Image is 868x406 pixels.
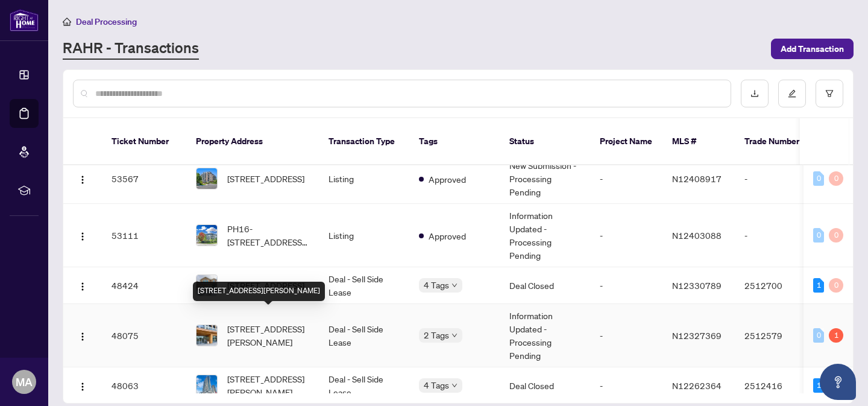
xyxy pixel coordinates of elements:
[813,378,824,393] div: 1
[816,80,843,107] button: filter
[78,175,87,185] img: Logo
[193,282,325,301] div: [STREET_ADDRESS][PERSON_NAME]
[10,9,39,31] img: logo
[73,276,92,295] button: Logo
[500,118,590,165] th: Status
[500,367,590,404] td: Deal Closed
[102,367,186,404] td: 48063
[102,154,186,204] td: 53567
[451,282,458,288] span: down
[590,267,662,304] td: -
[197,275,217,296] img: thumbnail-img
[813,328,824,343] div: 0
[63,17,71,26] span: home
[829,228,843,243] div: 0
[813,278,824,293] div: 1
[319,204,409,267] td: Listing
[813,171,824,186] div: 0
[227,372,309,399] span: [STREET_ADDRESS][PERSON_NAME]
[771,39,854,59] button: Add Transaction
[78,382,87,392] img: Logo
[197,168,217,189] img: thumbnail-img
[102,267,186,304] td: 48424
[429,229,466,243] span: Approved
[500,304,590,367] td: Information Updated - Processing Pending
[590,367,662,404] td: -
[781,39,844,59] span: Add Transaction
[227,222,309,249] span: PH16-[STREET_ADDRESS][PERSON_NAME]
[78,282,87,291] img: Logo
[197,325,217,346] img: thumbnail-img
[500,204,590,267] td: Information Updated - Processing Pending
[788,89,796,98] span: edit
[750,89,759,98] span: download
[227,322,309,349] span: [STREET_ADDRESS][PERSON_NAME]
[409,118,500,165] th: Tags
[78,232,87,241] img: Logo
[825,89,834,98] span: filter
[735,367,819,404] td: 2512416
[672,280,722,291] span: N12330789
[662,118,735,165] th: MLS #
[424,278,449,292] span: 4 Tags
[735,204,819,267] td: -
[227,172,304,185] span: [STREET_ADDRESS]
[63,38,199,60] a: RAHR - Transactions
[319,304,409,367] td: Deal - Sell Side Lease
[73,326,92,345] button: Logo
[73,376,92,395] button: Logo
[429,173,466,186] span: Approved
[186,118,319,165] th: Property Address
[741,80,769,107] button: download
[319,367,409,404] td: Deal - Sell Side Lease
[778,80,806,107] button: edit
[424,378,449,392] span: 4 Tags
[500,154,590,204] td: New Submission - Processing Pending
[735,118,819,165] th: Trade Number
[102,118,186,165] th: Ticket Number
[829,328,843,343] div: 1
[735,267,819,304] td: 2512700
[590,304,662,367] td: -
[451,332,458,338] span: down
[319,154,409,204] td: Listing
[73,169,92,188] button: Logo
[672,330,722,341] span: N12327369
[735,154,819,204] td: -
[735,304,819,367] td: 2512579
[102,204,186,267] td: 53111
[672,173,722,184] span: N12408917
[813,228,824,243] div: 0
[590,154,662,204] td: -
[197,225,217,246] img: thumbnail-img
[590,118,662,165] th: Project Name
[829,278,843,293] div: 0
[820,364,856,400] button: Open asap
[197,375,217,396] img: thumbnail-img
[227,279,304,292] span: [STREET_ADDRESS]
[319,267,409,304] td: Deal - Sell Side Lease
[73,226,92,245] button: Logo
[16,373,33,390] span: MA
[829,171,843,186] div: 0
[451,382,458,389] span: down
[672,230,722,241] span: N12403088
[76,16,137,27] span: Deal Processing
[78,332,87,341] img: Logo
[424,328,449,342] span: 2 Tags
[319,118,409,165] th: Transaction Type
[590,204,662,267] td: -
[102,304,186,367] td: 48075
[500,267,590,304] td: Deal Closed
[672,380,722,391] span: N12262364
